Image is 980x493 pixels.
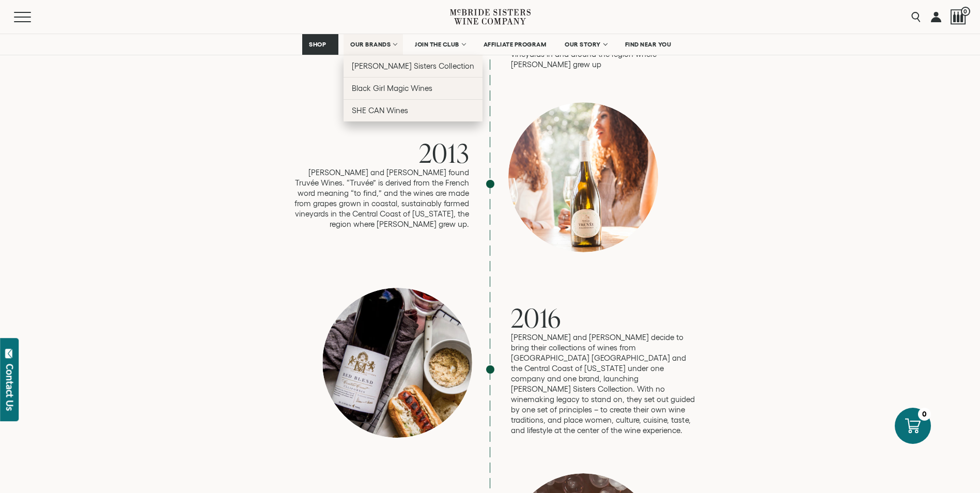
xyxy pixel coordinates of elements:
span: 2013 [419,135,470,171]
div: 0 [918,408,931,421]
span: [PERSON_NAME] Sisters Collection [352,61,474,70]
a: OUR STORY [558,34,613,55]
span: AFFILIATE PROGRAM [484,41,547,48]
a: SHOP [302,34,338,55]
span: FIND NEAR YOU [625,41,672,48]
span: Black Girl Magic Wines [352,84,432,93]
p: [PERSON_NAME] and [PERSON_NAME] found Truvée Wines. “Truvée” is derived from the French word mean... [284,167,470,229]
span: SHOP [309,41,326,48]
p: [PERSON_NAME] and [PERSON_NAME] decide to bring their collections of wines from [GEOGRAPHIC_DATA]... [511,332,697,436]
a: AFFILIATE PROGRAM [477,34,553,55]
span: 2016 [511,300,561,335]
div: Contact Us [5,364,15,411]
a: FIND NEAR YOU [618,34,678,55]
span: OUR BRANDS [350,41,391,48]
a: SHE CAN Wines [344,99,483,121]
a: JOIN THE CLUB [408,34,472,55]
a: OUR BRANDS [344,34,403,55]
button: Mobile Menu Trigger [14,12,51,22]
span: SHE CAN Wines [352,106,408,115]
a: [PERSON_NAME] Sisters Collection [344,55,483,77]
span: JOIN THE CLUB [415,41,459,48]
span: OUR STORY [565,41,601,48]
span: 0 [961,7,970,16]
a: Black Girl Magic Wines [344,77,483,99]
